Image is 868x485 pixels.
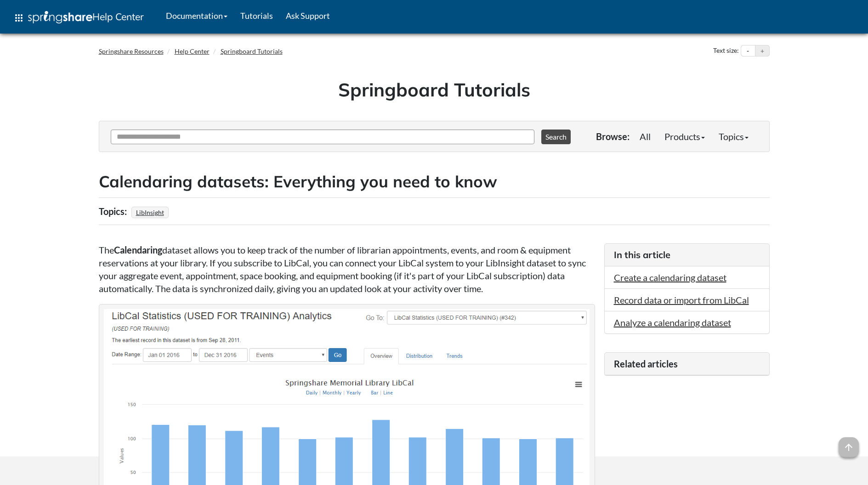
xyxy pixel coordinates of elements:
a: LibInsight [135,206,165,219]
h1: Springboard Tutorials [106,77,763,102]
a: Documentation [159,4,234,27]
p: The dataset allows you to keep track of the number of librarian appointments, events, and room & ... [99,243,595,295]
a: apps Help Center [7,4,150,32]
a: Topics [712,127,755,146]
a: Products [658,127,712,146]
button: Search [541,130,571,144]
a: All [633,127,658,146]
button: Decrease text size [741,45,755,56]
button: Increase text size [755,45,769,56]
a: Analyze a calendaring dataset [614,317,731,328]
div: Topics: [99,203,129,220]
a: Springboard Tutorials [221,47,283,55]
h2: Calendaring datasets: Everything you need to know [99,170,770,193]
a: Help Center [175,47,210,55]
p: Browse: [596,130,630,143]
img: Springshare [28,11,92,23]
div: Text size: [711,45,741,57]
a: Tutorials [234,4,279,27]
span: Related articles [614,358,678,369]
h3: In this article [614,248,760,261]
strong: Calendaring [114,244,162,255]
a: arrow_upward [839,438,859,449]
a: Record data or import from LibCal [614,294,749,305]
a: Ask Support [279,4,336,27]
span: apps [13,12,24,23]
div: This site uses cookies as well as records your IP address for usage statistics. [90,463,779,478]
a: Create a calendaring dataset [614,272,726,283]
span: arrow_upward [839,437,859,457]
a: Springshare Resources [99,47,164,55]
span: Help Center [92,11,144,23]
